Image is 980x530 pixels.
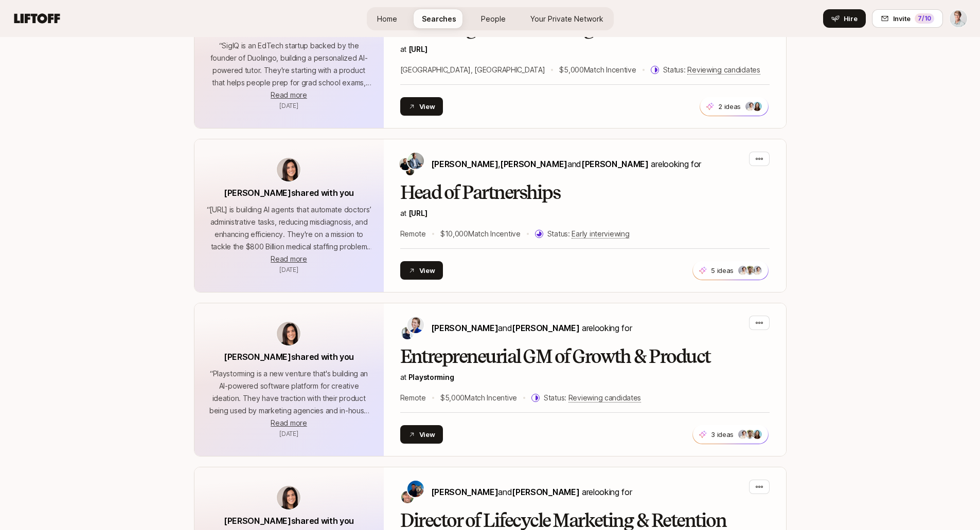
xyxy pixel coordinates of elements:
[746,430,755,439] img: db72d8b9_d9dc_469e_ace9_f485dd475bed.jpg
[473,9,514,28] a: People
[739,266,748,275] img: eaf400a9_754c_4e56_acc7_78e7ec397112.jpg
[408,209,427,217] a: [URL]
[407,153,424,169] img: Taylor Berghane
[406,167,414,175] img: Myles Elliott
[224,516,354,526] span: [PERSON_NAME] shared with you
[207,40,371,89] p: “ SigIQ is an EdTech startup backed by the founder of Duolingo, building a personalized AI-powere...
[746,102,755,111] img: eaf400a9_754c_4e56_acc7_78e7ec397112.jpg
[277,322,300,345] img: avatar-url
[711,265,734,276] p: 5 ideas
[408,373,454,381] span: Playstorming
[663,64,760,76] p: Status:
[753,266,762,275] img: eaf400a9_754c_4e56_acc7_78e7ec397112.jpg
[872,9,943,28] button: Invite7/10
[498,323,579,333] span: and
[399,158,412,170] img: Michael Tannenbaum
[400,346,770,367] h2: Entrepreneurial GM of Growth & Product
[431,487,498,497] span: [PERSON_NAME]
[277,486,300,509] img: avatar-url
[407,317,424,333] img: Daniela Plattner
[915,13,934,24] div: 7 /10
[440,392,517,404] p: $5,000 Match Incentive
[522,9,612,28] a: Your Private Network
[530,14,603,23] span: Your Private Network
[400,64,545,76] p: [GEOGRAPHIC_DATA], [GEOGRAPHIC_DATA]
[422,14,456,23] span: Searches
[271,417,307,429] button: Read more
[408,45,427,53] a: [URL]
[567,159,649,169] span: and
[279,102,298,109] span: September 4, 2025 7:03am
[498,487,579,497] span: and
[711,429,734,440] p: 3 ideas
[431,157,701,171] p: are looking for
[224,352,354,362] span: [PERSON_NAME] shared with you
[739,430,748,439] img: eaf400a9_754c_4e56_acc7_78e7ec397112.jpg
[271,253,307,265] button: Read more
[692,261,769,280] button: 5 ideas
[407,481,424,497] img: Colin Buckley
[400,392,426,404] p: Remote
[414,9,465,28] a: Searches
[547,228,630,240] p: Status:
[568,393,641,403] span: Reviewing candidates
[400,228,426,240] p: Remote
[271,418,307,427] span: Read more
[401,327,414,339] img: Hayley Darden
[279,266,298,273] span: September 4, 2025 7:03am
[277,158,300,181] img: avatar-url
[844,13,858,24] span: Hire
[271,254,307,263] span: Read more
[581,159,649,169] span: [PERSON_NAME]
[753,430,762,439] img: 69bfbc06_3895_4533_bbf5_f7905e4542e1.jpg
[401,491,414,503] img: Josh Pierce
[377,14,397,23] span: Home
[271,90,307,99] span: Read more
[400,43,770,56] p: at
[207,368,371,417] p: “ Playstorming is a new venture that's building an AI-powered software platform for creative idea...
[559,64,636,76] p: $5,000 Match Incentive
[746,266,755,275] img: db72d8b9_d9dc_469e_ace9_f485dd475bed.jpg
[498,159,567,169] span: ,
[431,485,632,499] p: are looking for
[950,10,967,27] img: Charlie Vestner
[512,487,579,497] span: [PERSON_NAME]
[700,97,769,116] button: 2 ideas
[949,9,968,28] button: Charlie Vestner
[481,14,506,23] span: People
[440,228,521,240] p: $10,000 Match Incentive
[544,392,641,404] p: Status:
[369,9,405,28] a: Home
[279,430,298,437] span: September 4, 2025 7:03am
[271,89,307,101] button: Read more
[400,97,443,116] button: View
[823,9,866,28] button: Hire
[893,13,911,24] span: Invite
[753,102,762,111] img: 69bfbc06_3895_4533_bbf5_f7905e4542e1.jpg
[207,204,371,253] p: “ [URL] is building AI agents that automate doctors’ administrative tasks, reducing misdiagnosis,...
[431,159,498,169] span: [PERSON_NAME]
[400,261,443,280] button: View
[512,323,579,333] span: [PERSON_NAME]
[224,188,354,198] span: [PERSON_NAME] shared with you
[431,323,498,333] span: [PERSON_NAME]
[400,425,443,444] button: View
[400,371,770,383] p: at
[687,65,760,75] span: Reviewing candidates
[400,207,770,220] p: at
[572,229,629,239] span: Early interviewing
[400,182,770,203] h2: Head of Partnerships
[692,425,769,444] button: 3 ideas
[718,101,741,112] p: 2 ideas
[431,321,632,335] p: are looking for
[500,159,567,169] span: [PERSON_NAME]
